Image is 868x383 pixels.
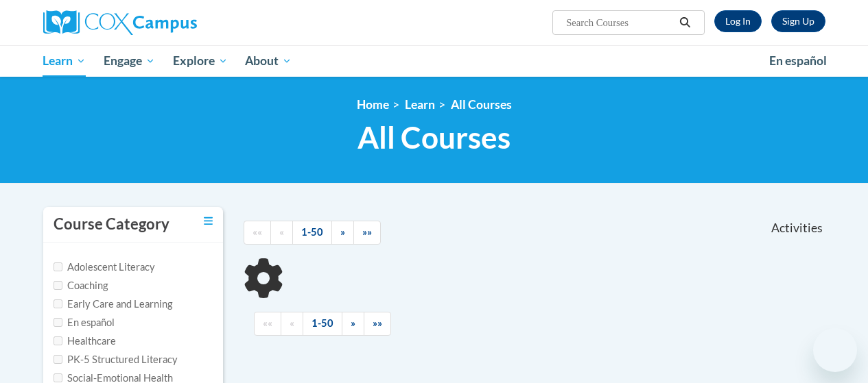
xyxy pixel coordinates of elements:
a: About [236,45,301,77]
a: All Courses [451,97,512,112]
span: All Courses [357,119,511,156]
span: »» [373,317,382,329]
iframe: Button to launch messaging window [813,328,857,372]
a: End [353,221,381,245]
label: PK-5 Structured Literacy [54,352,178,367]
span: « [279,226,284,238]
a: Learn [34,45,95,77]
input: Search Courses [565,14,675,31]
a: Cox Campus [43,10,290,35]
span: «« [253,226,262,238]
span: About [245,53,292,69]
a: Log In [714,10,762,32]
a: En español [760,47,836,75]
a: End [364,312,391,336]
a: Previous [270,221,293,245]
a: Begining [254,312,281,336]
label: Healthcare [54,334,116,349]
a: Next [331,221,354,245]
a: Previous [281,312,303,336]
a: 1-50 [303,312,342,336]
input: Checkbox for Options [54,281,62,290]
input: Checkbox for Options [54,355,62,364]
label: Coaching [54,278,108,293]
a: Engage [95,45,164,77]
a: Next [342,312,364,336]
span: «« [263,317,272,329]
span: En español [769,53,827,68]
a: Register [771,10,825,32]
button: Search [675,14,695,31]
h3: Course Category [54,214,169,235]
a: Toggle collapse [204,214,213,229]
span: « [290,317,294,329]
img: Cox Campus [43,10,197,35]
input: Checkbox for Options [54,299,62,308]
span: » [340,226,345,238]
label: Adolescent Literacy [54,260,155,275]
span: Explore [173,53,228,69]
a: Begining [244,221,271,245]
span: Learn [43,53,86,69]
input: Checkbox for Options [54,373,62,382]
label: En español [54,315,115,330]
div: Main menu [33,45,836,77]
span: »» [362,226,372,238]
span: Activities [771,221,823,236]
a: Home [357,97,389,112]
input: Checkbox for Options [54,318,62,327]
a: Explore [164,45,237,77]
input: Checkbox for Options [54,336,62,345]
a: 1-50 [292,221,332,245]
span: Engage [104,53,155,69]
input: Checkbox for Options [54,262,62,271]
span: » [351,317,355,329]
label: Early Care and Learning [54,297,172,312]
a: Learn [405,97,435,112]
